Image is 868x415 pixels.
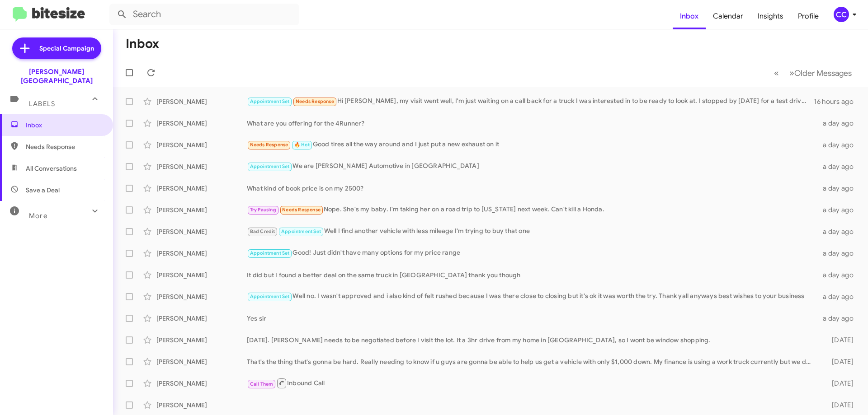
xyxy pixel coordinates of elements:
[817,184,861,193] div: a day ago
[156,401,247,410] div: [PERSON_NAME]
[156,357,247,366] div: [PERSON_NAME]
[126,37,159,51] h1: Inbox
[250,207,276,213] span: Try Pausing
[789,67,794,79] span: »
[817,119,861,128] div: a day ago
[156,336,247,345] div: [PERSON_NAME]
[817,401,861,410] div: [DATE]
[250,294,290,299] span: Appointment Set
[247,119,817,128] div: What are you offering for the 4Runner?
[794,68,852,78] span: Older Messages
[156,379,247,388] div: [PERSON_NAME]
[247,378,817,389] div: Inbound Call
[814,97,861,106] div: 16 hours ago
[817,270,861,280] div: a day ago
[247,291,817,302] div: Well no. I wasn't approved and i also kind of felt rushed because I was there close to closing bu...
[817,292,861,301] div: a day ago
[250,163,290,169] span: Appointment Set
[296,98,334,104] span: Needs Response
[156,184,247,193] div: [PERSON_NAME]
[281,228,321,234] span: Appointment Set
[750,3,791,29] a: Insights
[156,292,247,301] div: [PERSON_NAME]
[817,140,861,149] div: a day ago
[817,249,861,258] div: a day ago
[12,37,101,59] a: Special Campaign
[817,314,861,323] div: a day ago
[156,162,247,171] div: [PERSON_NAME]
[247,314,817,323] div: Yes sir
[250,381,274,387] span: Call Them
[817,336,861,345] div: [DATE]
[791,3,826,29] a: Profile
[784,64,857,82] button: Next
[26,186,60,195] span: Save a Deal
[156,97,247,106] div: [PERSON_NAME]
[673,3,706,29] a: Inbox
[247,336,817,345] div: [DATE]. [PERSON_NAME] needs to be negotiated before I visit the lot. It a 3hr drive from my home ...
[250,142,288,148] span: Needs Response
[817,379,861,388] div: [DATE]
[156,119,247,128] div: [PERSON_NAME]
[109,4,299,25] input: Search
[247,184,817,193] div: What kind of book price is on my 2500?
[26,142,103,151] span: Needs Response
[817,227,861,236] div: a day ago
[250,250,290,256] span: Appointment Set
[769,64,784,82] button: Previous
[156,205,247,214] div: [PERSON_NAME]
[29,100,55,108] span: Labels
[156,227,247,236] div: [PERSON_NAME]
[29,212,47,220] span: More
[247,248,817,258] div: Good! Just didn't have many options for my price range
[156,140,247,149] div: [PERSON_NAME]
[156,270,247,280] div: [PERSON_NAME]
[39,44,94,53] span: Special Campaign
[156,249,247,258] div: [PERSON_NAME]
[156,314,247,323] div: [PERSON_NAME]
[774,67,779,79] span: «
[247,270,817,280] div: It did but I found a better deal on the same truck in [GEOGRAPHIC_DATA] thank you though
[247,140,817,150] div: Good tires all the way around and I just put a new exhaust on it
[769,64,857,82] nav: Page navigation example
[247,226,817,237] div: Well I find another vehicle with less mileage I'm trying to buy that one
[250,228,275,234] span: Bad Credit
[26,121,103,130] span: Inbox
[247,161,817,172] div: We are [PERSON_NAME] Automotive in [GEOGRAPHIC_DATA]
[834,7,849,22] div: CC
[247,357,817,366] div: That's the thing that's gonna be hard. Really needing to know if u guys are gonna be able to help...
[247,96,814,107] div: Hi [PERSON_NAME], my visit went well, I'm just waiting on a call back for a truck I was intereste...
[282,207,321,213] span: Needs Response
[247,205,817,215] div: Nope. She's my baby. I'm taking her on a road trip to [US_STATE] next week. Can't kill a Honda.
[817,205,861,214] div: a day ago
[826,7,858,22] button: CC
[26,164,77,173] span: All Conversations
[817,162,861,171] div: a day ago
[294,142,310,148] span: 🔥 Hot
[250,98,290,104] span: Appointment Set
[817,357,861,366] div: [DATE]
[706,3,750,29] a: Calendar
